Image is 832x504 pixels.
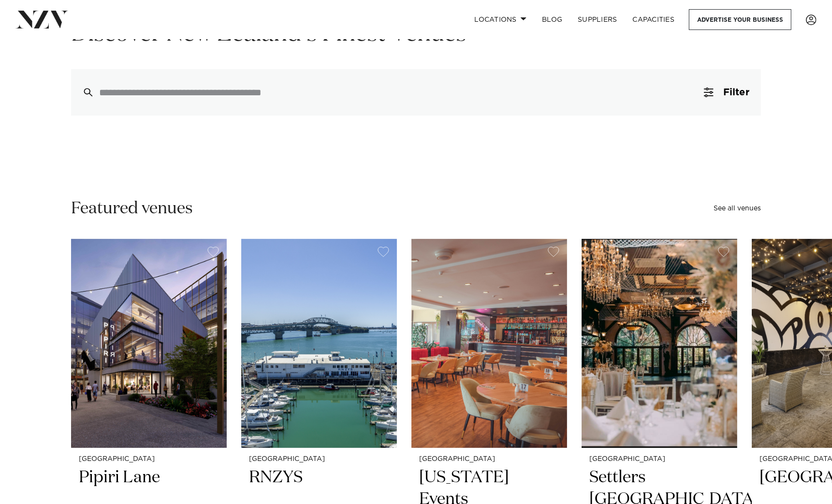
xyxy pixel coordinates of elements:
small: [GEOGRAPHIC_DATA] [249,456,389,463]
h2: Featured venues [71,198,193,220]
small: [GEOGRAPHIC_DATA] [589,456,730,463]
button: Filter [692,69,761,116]
small: [GEOGRAPHIC_DATA] [419,456,559,463]
a: SUPPLIERS [570,9,625,30]
span: Filter [723,88,749,97]
img: Dining area at Texas Events in Auckland [411,239,567,448]
small: [GEOGRAPHIC_DATA] [79,456,219,463]
a: Advertise your business [689,9,791,30]
a: BLOG [534,9,570,30]
img: nzv-logo.png [15,11,68,28]
a: Locations [467,9,534,30]
a: Capacities [625,9,683,30]
a: See all venues [714,205,761,212]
